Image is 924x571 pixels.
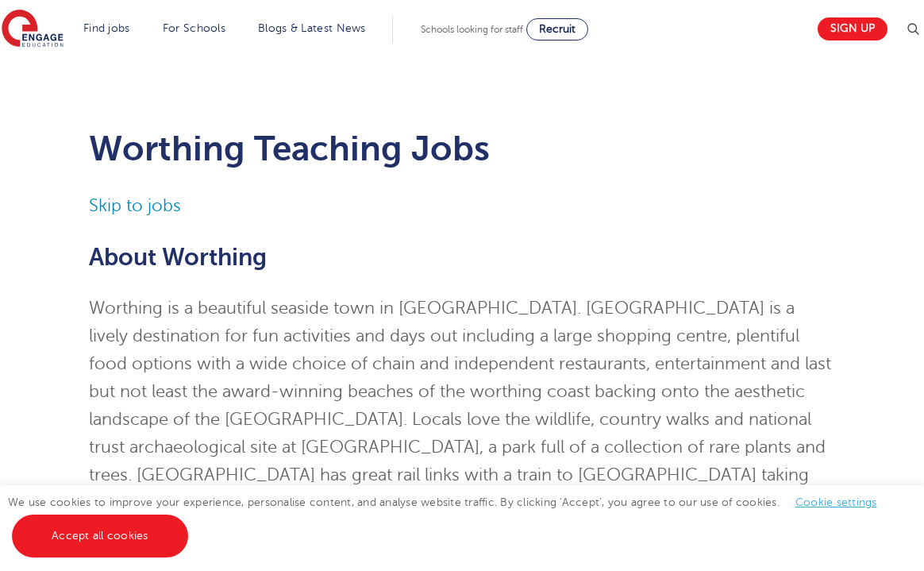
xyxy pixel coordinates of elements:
[89,196,181,215] a: Skip to jobs
[163,22,225,34] a: For Schools
[89,244,267,271] span: About Worthing
[818,17,887,41] a: Sign up
[12,515,188,557] a: Accept all cookies
[83,22,130,34] a: Find jobs
[421,24,523,35] span: Schools looking for staff
[2,10,64,49] img: Engage Education
[258,22,366,34] a: Blogs & Latest News
[539,23,576,35] span: Recruit
[89,129,835,168] h1: Worthing Teaching Jobs
[526,18,588,41] a: Recruit
[795,496,877,508] a: Cookie settings
[89,295,835,517] p: Worthing is a beautiful seaside town in [GEOGRAPHIC_DATA]. [GEOGRAPHIC_DATA] is a lively destinat...
[8,496,893,542] span: We use cookies to improve your experience, personalise content, and analyse website traffic. By c...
